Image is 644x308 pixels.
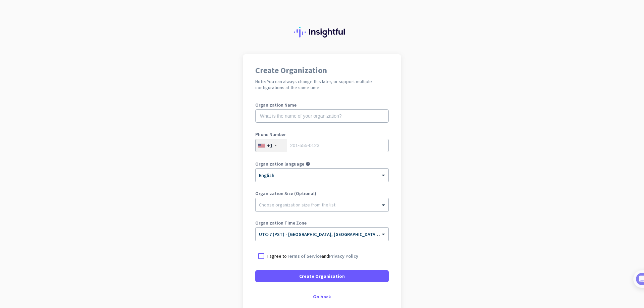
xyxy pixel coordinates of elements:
img: Insightful [294,27,350,38]
div: Go back [255,294,389,299]
i: help [306,162,310,166]
span: Create Organization [299,273,345,280]
label: Organization Time Zone [255,221,389,225]
div: +1 [267,142,273,149]
a: Privacy Policy [329,253,358,259]
label: Phone Number [255,132,389,137]
h1: Create Organization [255,66,389,74]
h2: Note: You can always change this later, or support multiple configurations at the same time [255,78,389,90]
label: Organization Size (Optional) [255,191,389,196]
p: I agree to and [267,253,358,259]
input: What is the name of your organization? [255,109,389,123]
label: Organization Name [255,103,389,107]
a: Terms of Service [287,253,322,259]
button: Create Organization [255,270,389,282]
input: 201-555-0123 [255,139,389,152]
label: Organization language [255,162,304,166]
